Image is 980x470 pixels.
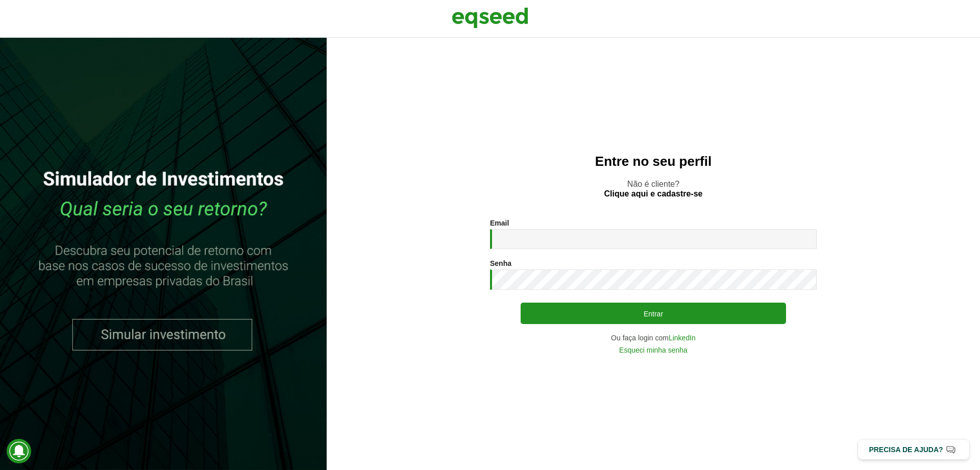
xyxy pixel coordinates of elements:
[347,154,960,169] h2: Entre no seu perfil
[490,334,817,341] div: Ou faça login com
[347,179,960,199] p: Não é cliente?
[452,5,528,31] img: EqSeed Logo
[521,303,786,324] button: Entrar
[619,347,688,354] a: Esqueci minha senha
[604,190,703,198] a: Clique aqui e cadastre-se
[490,260,511,267] label: Senha
[669,334,696,341] a: LinkedIn
[490,219,509,227] label: Email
